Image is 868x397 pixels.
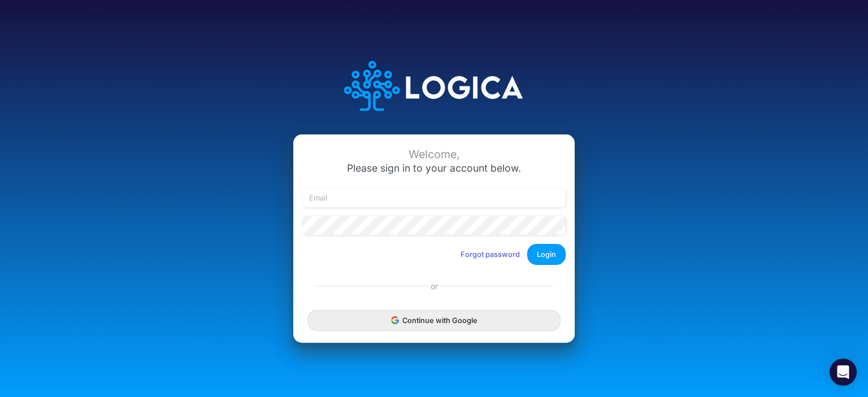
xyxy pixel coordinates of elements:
[830,359,857,386] div: Open Intercom Messenger
[527,244,566,265] button: Login
[347,162,521,174] span: Please sign in to your account below.
[302,188,566,207] input: Email
[453,245,527,264] button: Forgot password
[302,148,566,161] div: Welcome,
[307,310,561,331] button: Continue with Google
